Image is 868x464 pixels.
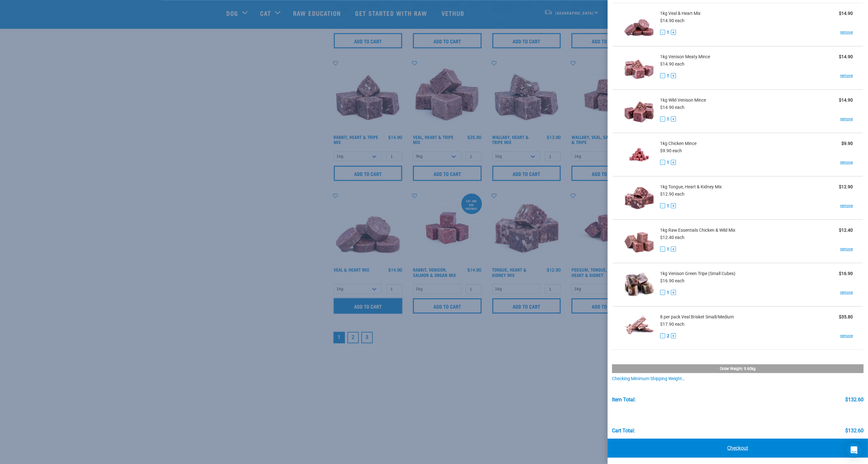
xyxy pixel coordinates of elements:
[660,235,684,240] span: $12.40 each
[667,72,669,79] span: 1
[845,428,864,434] div: $132.60
[667,246,669,253] span: 1
[660,140,696,147] span: 1kg Chicken Mince
[840,29,853,35] a: remove
[840,246,853,252] a: remove
[840,116,853,122] a: remove
[671,73,676,78] button: +
[660,191,684,197] span: $12.90 each
[839,228,853,233] strong: $12.40
[660,30,665,35] button: -
[612,397,636,403] div: Item Total:
[660,160,665,165] button: -
[671,290,676,295] button: +
[612,364,864,373] div: Order weight: 9.60kg
[660,18,684,23] span: $14.90 each
[667,333,669,339] span: 2
[660,314,734,320] span: 8 per pack Veal Brisket Small/Medium
[612,376,864,381] div: Checking minimum shipping weight…
[660,322,684,327] span: $17.90 each
[660,105,684,110] span: $14.90 each
[840,333,853,339] a: remove
[667,159,669,166] span: 1
[845,397,864,403] div: $132.60
[608,439,868,458] a: Checkout
[612,428,635,434] div: Cart total:
[660,73,665,78] button: -
[660,227,735,234] span: 1kg Raw Essentials Chicken & Wild Mix
[839,97,853,103] strong: $14.90
[623,312,655,344] img: Veal Brisket Small/Medium
[840,73,853,78] a: remove
[667,203,669,209] span: 1
[839,271,853,276] strong: $16.90
[660,53,710,60] span: 1kg Venison Meaty Mince
[623,95,655,128] img: Wild Venison Mince
[660,270,735,277] span: 1kg Venison Green Tripe (Small Cubes)
[671,333,676,338] button: +
[660,184,722,190] span: 1kg Tongue, Heart & Kidney Mix
[660,290,665,295] button: -
[623,225,655,258] img: Raw Essentials Chicken & Wild Mix
[839,184,853,189] strong: $12.90
[839,54,853,59] strong: $14.90
[623,138,655,171] img: Chicken Mince
[667,29,669,36] span: 1
[839,314,853,319] strong: $35.80
[660,247,665,252] button: -
[623,52,655,84] img: Venison Meaty Mince
[623,268,655,301] img: Venison Green Tripe (Small Cubes)
[623,182,655,214] img: Tongue, Heart & Kidney Mix
[667,289,669,296] span: 1
[660,278,684,283] span: $16.90 each
[840,290,853,295] a: remove
[660,116,665,122] button: -
[660,61,684,66] span: $14.90 each
[671,160,676,165] button: +
[667,116,669,122] span: 1
[846,442,862,458] div: Open Intercom Messenger
[660,148,682,153] span: $9.90 each
[671,247,676,252] button: +
[841,141,853,146] strong: $9.90
[671,203,676,208] button: +
[623,8,655,41] img: Veal & Heart Mix
[840,160,853,165] a: remove
[839,11,853,16] strong: $14.90
[840,203,853,209] a: remove
[660,10,701,17] span: 1kg Veal & Heart Mix
[671,30,676,35] button: +
[660,203,665,208] button: -
[660,97,706,103] span: 1kg Wild Venison Mince
[671,116,676,122] button: +
[660,333,665,338] button: -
